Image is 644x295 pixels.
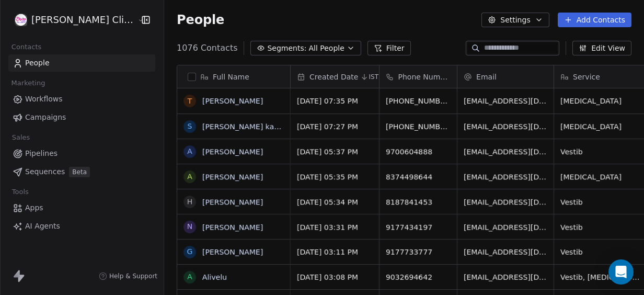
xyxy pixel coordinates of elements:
button: [PERSON_NAME] Clinic External [13,11,130,29]
span: [EMAIL_ADDRESS][DOMAIN_NAME] [464,222,547,232]
a: [PERSON_NAME] kamaram [202,122,300,131]
span: [EMAIL_ADDRESS][DOMAIN_NAME] [464,121,547,132]
span: [DATE] 05:37 PM [297,146,373,157]
span: People [25,58,50,69]
span: AI Agents [25,221,60,232]
span: [DATE] 03:08 PM [297,272,373,282]
span: Marketing [7,75,50,91]
span: Vestib, [MEDICAL_DATA] [560,272,644,282]
span: [DATE] 07:27 PM [297,121,373,132]
span: Beta [69,167,90,177]
span: 9032694642 [386,272,451,282]
a: [PERSON_NAME] [202,173,263,181]
span: IST [369,73,378,81]
div: N [187,221,192,232]
span: [EMAIL_ADDRESS][DOMAIN_NAME] [464,247,547,257]
span: [MEDICAL_DATA] [560,121,644,132]
div: A [187,146,192,157]
span: Email [476,72,497,82]
a: SequencesBeta [8,163,155,180]
span: Sequences [25,166,65,177]
span: [DATE] 05:34 PM [297,197,373,207]
a: [PERSON_NAME] [202,198,263,206]
button: Edit View [572,41,631,55]
div: G [187,246,193,257]
div: A [187,271,192,282]
span: Created Date [309,72,358,82]
span: Workflows [25,94,63,105]
span: Apps [25,202,43,213]
a: [PERSON_NAME] [202,147,263,156]
div: Full Name [177,65,290,88]
span: [EMAIL_ADDRESS][DOMAIN_NAME] [464,146,547,157]
a: [PERSON_NAME] [202,97,263,105]
span: [MEDICAL_DATA] [560,96,644,106]
span: [EMAIL_ADDRESS][DOMAIN_NAME] [464,96,547,106]
span: 8374498644 [386,172,451,182]
span: 9177733777 [386,247,451,257]
span: [PHONE_NUMBER] [386,121,451,132]
span: [PERSON_NAME] Clinic External [31,13,135,27]
span: [EMAIL_ADDRESS][DOMAIN_NAME] [464,272,547,282]
a: [PERSON_NAME] [202,223,263,231]
a: Pipelines [8,145,155,162]
a: Campaigns [8,109,155,126]
span: Help & Support [109,272,157,280]
span: [PHONE_NUMBER] [386,96,451,106]
span: Vestib [560,222,644,232]
span: Full Name [213,72,249,82]
span: [MEDICAL_DATA] [560,172,644,182]
a: AI Agents [8,218,155,235]
a: People [8,54,155,72]
div: Open Intercom Messenger [608,259,634,285]
span: 1076 Contacts [177,42,237,54]
button: Settings [481,13,549,27]
span: 9177434197 [386,222,451,232]
div: S [188,121,192,132]
div: Email [457,65,554,88]
span: Service [573,72,600,82]
span: [DATE] 03:31 PM [297,222,373,232]
a: Workflows [8,90,155,108]
span: Sales [7,130,34,145]
span: [EMAIL_ADDRESS][DOMAIN_NAME] [464,172,547,182]
span: [DATE] 07:35 PM [297,96,373,106]
div: H [187,196,193,207]
a: Alivelu [202,273,227,281]
img: RASYA-Clinic%20Circle%20icon%20Transparent.png [15,14,27,26]
span: Vestib [560,247,644,257]
button: Add Contacts [558,13,631,27]
span: All People [309,43,344,54]
span: Contacts [7,39,46,55]
span: Pipelines [25,148,57,159]
a: Apps [8,199,155,217]
div: A [187,171,192,182]
div: Created DateIST [291,65,379,88]
span: Tools [7,184,33,200]
span: Vestib [560,146,644,157]
span: 9700604888 [386,146,451,157]
span: [DATE] 03:11 PM [297,247,373,257]
span: Vestib [560,197,644,207]
a: Help & Support [99,272,157,280]
span: Campaigns [25,112,66,123]
span: Phone Number [398,72,451,82]
button: Filter [367,41,411,55]
a: [PERSON_NAME] [202,248,263,256]
div: Phone Number [379,65,457,88]
span: Segments: [267,43,306,54]
span: [EMAIL_ADDRESS][DOMAIN_NAME] [464,197,547,207]
span: People [177,12,224,28]
span: 8187841453 [386,197,451,207]
span: [DATE] 05:35 PM [297,172,373,182]
div: T [188,96,192,107]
